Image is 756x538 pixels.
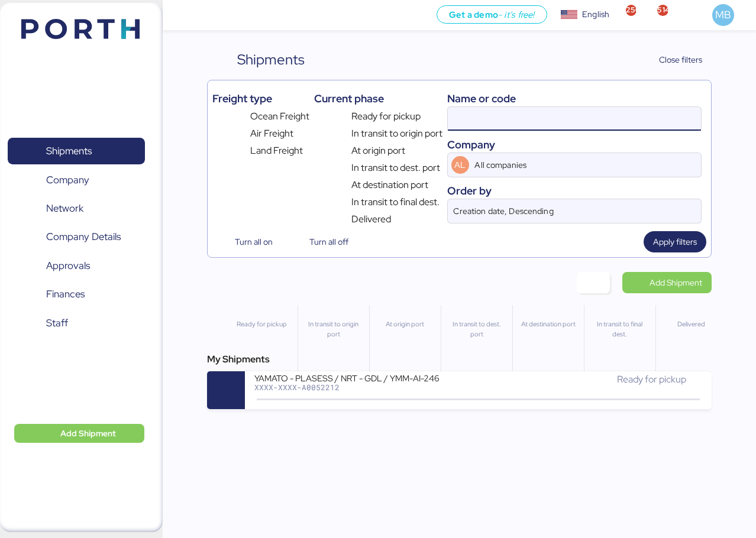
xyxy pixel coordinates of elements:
[661,319,722,329] div: Delivered
[46,315,68,332] span: Staff
[250,144,303,158] span: Land Freight
[237,49,305,70] div: Shipments
[46,257,90,274] span: Approvals
[303,319,364,339] div: In transit to origin port
[374,319,435,329] div: At origin port
[351,195,440,209] span: In transit to final dest.
[447,137,702,153] div: Company
[473,153,667,177] input: AL
[8,138,145,165] a: Shipments
[250,109,309,124] span: Ocean Freight
[231,319,292,329] div: Ready for pickup
[8,252,145,280] a: Approvals
[8,223,145,251] a: Company Details
[46,286,85,303] span: Finances
[250,127,293,141] span: Air Freight
[644,231,706,252] button: Apply filters
[14,424,144,443] button: Add Shipment
[235,235,273,249] span: Turn all on
[351,178,428,192] span: At destination port
[46,228,121,245] span: Company Details
[287,231,358,252] button: Turn all off
[659,53,702,67] span: Close filters
[46,142,92,160] span: Shipments
[46,171,89,189] span: Company
[351,161,440,175] span: In transit to dest. port
[60,426,116,440] span: Add Shipment
[254,383,478,391] div: XXXX-XXXX-A0052212
[653,235,697,249] span: Apply filters
[309,235,348,249] span: Turn all off
[589,319,650,339] div: In transit to final dest.
[622,272,712,293] a: Add Shipment
[212,90,309,106] div: Freight type
[351,109,421,124] span: Ready for pickup
[46,200,83,217] span: Network
[8,310,145,337] a: Staff
[8,166,145,193] a: Company
[617,373,686,385] span: Ready for pickup
[447,90,702,106] div: Name or code
[635,49,712,70] button: Close filters
[351,127,442,141] span: In transit to origin port
[351,144,405,158] span: At origin port
[715,7,731,22] span: MB
[314,90,442,106] div: Current phase
[212,231,282,252] button: Turn all on
[650,276,702,290] span: Add Shipment
[207,352,712,367] div: My Shipments
[518,319,579,329] div: At destination port
[254,372,478,383] div: YAMATO - PLASESS / NRT - GDL / YMM-AI-246
[446,319,507,339] div: In transit to dest. port
[8,281,145,308] a: Finances
[454,158,466,171] span: AL
[582,8,609,21] div: English
[447,183,702,199] div: Order by
[8,195,145,222] a: Network
[170,5,190,25] button: Menu
[351,212,391,226] span: Delivered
